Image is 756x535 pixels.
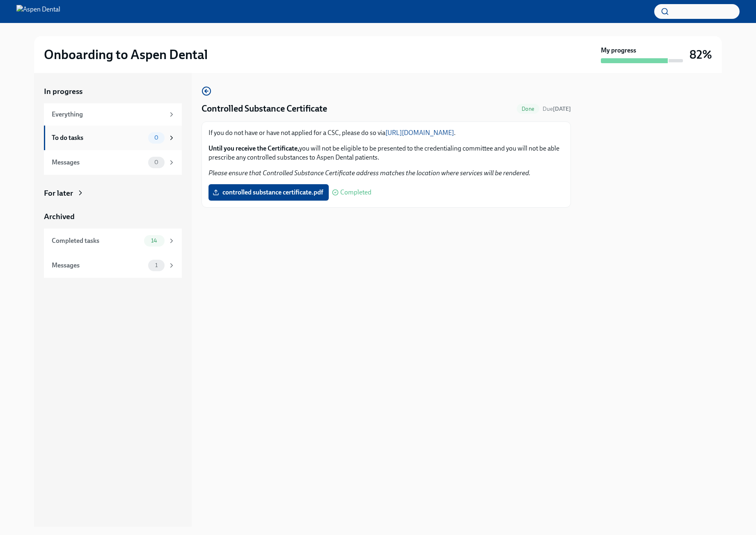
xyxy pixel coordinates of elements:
[44,126,182,150] a: To do tasks0
[385,129,454,137] a: [URL][DOMAIN_NAME]
[553,105,571,112] strong: [DATE]
[52,158,145,167] div: Messages
[149,159,163,165] span: 0
[214,188,323,197] span: controlled substance certificate.pdf
[44,211,182,222] a: Archived
[517,106,539,112] span: Done
[208,184,329,201] label: controlled substance certificate.pdf
[44,229,182,253] a: Completed tasks14
[44,46,208,63] h2: Onboarding to Aspen Dental
[208,144,299,152] strong: Until you receive the Certificate,
[543,105,571,112] span: Due
[690,47,712,62] h3: 82%
[52,261,145,270] div: Messages
[44,86,182,97] a: In progress
[149,135,163,141] span: 0
[208,169,531,177] em: Please ensure that Controlled Substance Certificate address matches the location where services w...
[52,133,145,142] div: To do tasks
[44,253,182,278] a: Messages1
[543,105,571,113] span: November 29th, 2025 10:00
[44,188,73,199] div: For later
[202,103,327,115] h4: Controlled Substance Certificate
[208,144,564,162] p: you will not be eligible to be presented to the credentialing committee and you will not be able ...
[150,262,163,268] span: 1
[44,103,182,126] a: Everything
[146,238,162,244] span: 14
[44,188,182,199] a: For later
[208,128,564,137] p: If you do not have or have not applied for a CSC, please do so via .
[16,5,60,18] img: Aspen Dental
[52,110,165,119] div: Everything
[340,189,371,196] span: Completed
[44,150,182,175] a: Messages0
[601,46,636,55] strong: My progress
[52,236,141,245] div: Completed tasks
